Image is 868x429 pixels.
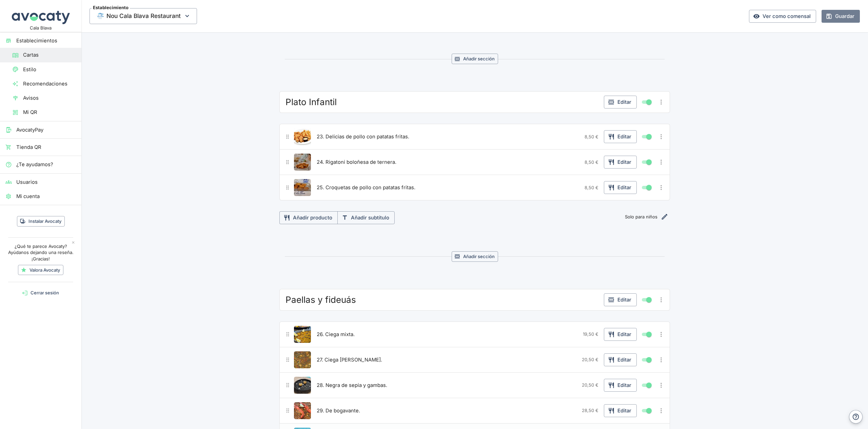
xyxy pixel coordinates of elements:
button: Plato Infantil [284,96,338,108]
button: Mover producto [283,329,293,339]
p: ¿Qué te parece Avocaty? Ayúdanos dejando una reseña. ¡Gracias! [6,243,75,262]
button: 27. Ciega [PERSON_NAME]. [315,355,384,365]
span: 24. Rigatoni boloñesa de ternera. [317,158,396,166]
button: Paellas y fideuás [284,294,358,306]
button: Editar [604,96,637,109]
span: 29. De bogavante. [317,407,360,414]
button: Mover producto [283,380,293,390]
button: Editar producto [294,351,311,368]
img: 28. Negra de sepia y gambas. [294,377,311,394]
span: Mostrar / ocultar [645,133,653,141]
span: Mostrar / ocultar [645,381,653,389]
button: Editar nota [659,211,670,222]
span: Mostrar / ocultar [645,330,653,338]
button: Añadir sección [452,54,498,64]
button: 25. Croquetas de pollo con patatas fritas. [315,182,417,193]
button: Cerrar sesión [3,288,79,298]
span: Nou Cala Blava Restaurant [106,11,181,21]
button: Más opciones [656,131,667,142]
button: Instalar Avocaty [17,216,65,227]
button: Ayuda y contacto [849,410,863,424]
span: 23. Delicias de pollo con patatas fritas. [317,133,409,140]
button: Editar [604,328,637,341]
button: 29. De bogavante. [315,406,362,416]
button: Más opciones [656,97,667,108]
button: Más opciones [656,182,667,193]
button: Más opciones [656,405,667,416]
span: Plato Infantil [285,97,337,108]
button: Editar producto [294,154,311,171]
span: 19,50 € [583,331,598,337]
button: Añadir sección [452,251,498,262]
span: Tienda QR [16,143,76,151]
button: Editar producto [294,402,311,419]
button: Mover producto [283,355,293,365]
button: Editar producto [294,326,311,343]
button: Añadir subtítulo [337,211,395,224]
img: 26. Ciega mixta. [294,326,311,343]
span: Mi QR [23,109,76,116]
span: AvocatyPay [16,126,76,134]
button: Editar [604,353,637,366]
button: Más opciones [656,329,667,340]
span: 25. Croquetas de pollo con patatas fritas. [317,184,415,191]
button: Editar [604,404,637,417]
img: 25. Croquetas de pollo con patatas fritas. [294,179,311,196]
img: 24. Rigatoni boloñesa de ternera. [294,154,311,171]
button: 24. Rigatoni boloñesa de ternera. [315,157,398,167]
button: Mover producto [283,132,293,142]
span: Solo para niños [534,214,657,220]
div: Grupo para añadir producto o título [279,211,529,224]
span: 20,50 € [582,357,598,362]
span: 8,50 € [585,134,598,139]
button: Mover producto [283,157,293,167]
span: Cartas [23,51,76,59]
span: Mi cuenta [16,193,76,200]
span: 20,50 € [582,382,598,388]
span: Mostrar / ocultar [645,183,653,192]
button: Editar [604,156,637,169]
a: Valora Avocaty [18,265,63,275]
span: 8,50 € [585,185,598,190]
button: Editar [604,293,637,306]
button: 23. Delicias de pollo con patatas fritas. [315,132,411,142]
span: Usuarios [16,178,76,186]
span: Mostrar / ocultar [645,356,653,364]
button: 26. Ciega mixta. [315,329,356,339]
img: Thumbnail [97,13,104,19]
button: Editar producto [294,128,311,145]
span: Mostrar / ocultar [645,158,653,166]
button: Editar [604,130,637,143]
button: Más opciones [656,157,667,168]
span: Nou Cala Blava Restaurant [90,8,197,24]
span: Paellas y fideuás [285,294,356,305]
a: Ver como comensal [749,10,816,23]
button: Editar [604,379,637,392]
span: Mostrar / ocultar [645,407,653,415]
button: Más opciones [656,380,667,391]
span: Recomendaciones [23,80,76,87]
span: Establecimientos [16,37,76,44]
span: 28,50 € [582,408,598,413]
button: Guardar [822,10,860,23]
span: Estilo [23,66,76,73]
button: Añadir producto [279,211,338,224]
img: 23. Delicias de pollo con patatas fritas. [294,128,311,145]
span: 27. Ciega [PERSON_NAME]. [317,356,382,364]
button: Más opciones [656,294,667,305]
button: Editar nota [534,214,657,220]
button: Más opciones [656,354,667,365]
button: 28. Negra de sepia y gambas. [315,380,389,390]
span: Establecimiento [92,5,130,10]
img: 27. Ciega de marisco. [294,351,311,368]
button: EstablecimientoThumbnailNou Cala Blava Restaurant [90,8,197,24]
button: Editar producto [294,179,311,196]
button: Editar producto [294,377,311,394]
span: 8,50 € [585,159,598,165]
span: Avisos [23,94,76,102]
span: 28. Negra de sepia y gambas. [317,382,387,389]
span: 26. Ciega mixta. [317,331,355,338]
img: 29. De bogavante. [294,402,311,419]
button: Mover producto [283,406,293,415]
span: ¿Te ayudamos? [16,161,76,168]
